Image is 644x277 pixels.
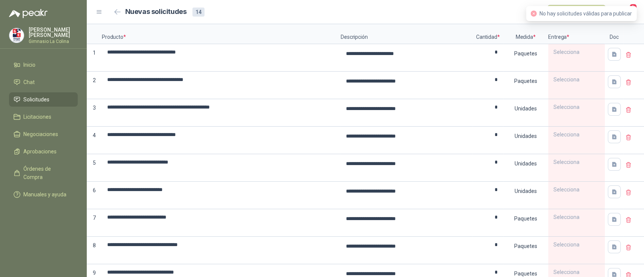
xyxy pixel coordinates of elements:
[504,210,547,227] div: Paquetes
[504,237,547,255] div: Paquetes
[9,9,48,18] img: Logo peakr
[23,147,57,156] span: Aprobaciones
[504,100,547,117] div: Unidades
[504,45,547,62] div: Paquetes
[192,8,204,17] div: 14
[87,209,102,237] p: 7
[549,210,604,224] div: Selecciona
[29,39,78,44] p: Gimnasio La Colina
[29,27,78,38] p: [PERSON_NAME] [PERSON_NAME]
[504,155,547,172] div: Unidades
[87,237,102,264] p: 8
[87,72,102,99] p: 2
[9,92,78,107] a: Solicitudes
[605,24,624,44] p: Doc
[9,28,24,43] img: Company Logo
[530,11,536,17] span: close-circle
[549,237,604,252] div: Selecciona
[504,182,547,200] div: Unidades
[9,110,78,124] a: Licitaciones
[23,113,51,121] span: Licitaciones
[9,58,78,72] a: Inicio
[547,5,606,19] button: Publicar solicitudes
[503,24,548,44] p: Medida
[549,100,604,114] div: Selecciona
[9,127,78,141] a: Negociaciones
[23,95,49,104] span: Solicitudes
[549,72,604,87] div: Selecciona
[23,190,66,199] span: Manuales y ayuda
[102,24,341,44] p: Producto
[23,130,58,138] span: Negociaciones
[341,24,473,44] p: Descripción
[125,6,187,17] h2: Nuevas solicitudes
[23,61,35,69] span: Inicio
[504,127,547,145] div: Unidades
[549,182,604,197] div: Selecciona
[549,127,604,142] div: Selecciona
[629,3,637,11] span: 5
[23,165,71,181] span: Órdenes de Compra
[549,155,604,169] div: Selecciona
[473,24,503,44] p: Cantidad
[539,11,632,17] span: No hay solicitudes válidas para publicar
[87,127,102,154] p: 4
[87,99,102,127] p: 3
[549,45,604,59] div: Selecciona
[23,78,35,86] span: Chat
[87,154,102,182] p: 5
[548,24,605,44] p: Entrega
[9,187,78,202] a: Manuales y ayuda
[504,72,547,90] div: Paquetes
[9,144,78,159] a: Aprobaciones
[87,182,102,209] p: 6
[621,5,635,19] button: 5
[87,44,102,72] p: 1
[9,75,78,89] a: Chat
[9,162,78,184] a: Órdenes de Compra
